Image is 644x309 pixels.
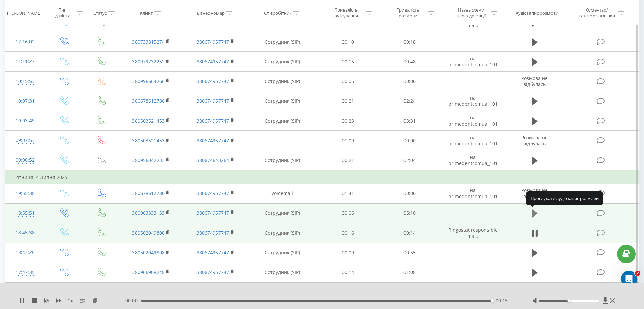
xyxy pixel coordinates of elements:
[196,98,229,104] a: 380674957747
[125,297,141,304] span: 00:00
[317,243,379,263] td: 00:09
[132,58,165,65] a: 380979732252
[248,243,317,263] td: Сотрудник (SIP)
[248,150,317,170] td: Сотрудник (SIP)
[132,249,165,256] a: 380502049808
[196,190,229,197] a: 380674957747
[317,184,379,203] td: 01:41
[328,7,365,19] div: Тривалість очікування
[248,203,317,223] td: Сотрудник (SIP)
[379,184,441,203] td: 00:00
[196,269,229,275] a: 380674957747
[248,52,317,71] td: Сотрудник (SIP)
[132,39,165,45] a: 380733815274
[196,157,229,163] a: 380674643264
[379,243,441,263] td: 00:55
[379,223,441,243] td: 00:14
[248,91,317,111] td: Сотрудник (SIP)
[317,111,379,131] td: 00:23
[196,210,229,216] a: 380674957747
[496,297,508,304] span: 00:15
[248,282,317,302] td: Сотрудник (SIP)
[196,78,229,84] a: 380674957747
[132,210,165,216] a: 380963333133
[12,95,38,108] div: 10:07:31
[7,10,41,16] div: [PERSON_NAME]
[196,137,229,144] a: 380674957747
[196,58,229,65] a: 380674957747
[12,75,38,88] div: 10:15:53
[132,190,165,197] a: 380678612780
[12,55,38,68] div: 11:11:27
[12,187,38,200] div: 19:55:38
[317,71,379,91] td: 00:05
[317,32,379,52] td: 00:10
[441,52,505,71] td: на primedentcomua_101
[12,134,38,147] div: 09:37:53
[577,7,617,19] div: Коментар/категорія дзвінка
[196,230,229,236] a: 380674957747
[12,207,38,220] div: 18:55:51
[441,91,505,111] td: на primedentcomua_101
[93,10,107,16] div: Статус
[441,131,505,150] td: на primedentcomua_101
[448,16,498,28] span: Ringostat responsible ma...
[196,118,229,124] a: 380674957747
[379,203,441,223] td: 05:10
[12,246,38,259] div: 18:43:26
[453,7,489,19] div: Назва схеми переадресації
[317,52,379,71] td: 00:15
[441,150,505,170] td: на primedentcomua_101
[390,7,426,19] div: Тривалість розмови
[248,184,317,203] td: Voicemail
[379,282,441,302] td: 00:39
[12,35,38,48] div: 12:16:02
[441,111,505,131] td: на primedentcomua_101
[248,71,317,91] td: Сотрудник (SIP)
[51,7,75,19] div: Тип дзвінка
[317,223,379,243] td: 00:16
[12,226,38,240] div: 18:45:38
[248,263,317,282] td: Сотрудник (SIP)
[5,170,639,184] td: П’ятниця, 4 Липня 2025
[317,203,379,223] td: 00:06
[196,249,229,256] a: 380674957747
[132,137,165,144] a: 380503521453
[132,78,165,84] a: 380996664266
[248,32,317,52] td: Сотрудник (SIP)
[132,230,165,236] a: 380502049808
[516,10,558,16] div: Аудіозапис розмови
[12,153,38,167] div: 09:06:52
[132,269,165,275] a: 380966908248
[521,187,548,200] span: Розмова не відбулась
[491,299,494,302] div: Accessibility label
[621,271,637,287] iframe: Intercom live chat
[248,111,317,131] td: Сотрудник (SIP)
[132,157,165,163] a: 380956042233
[317,131,379,150] td: 01:09
[12,266,38,279] div: 17:47:35
[317,282,379,302] td: 00:15
[568,299,570,302] div: Accessibility label
[379,150,441,170] td: 02:04
[132,98,165,104] a: 380678612780
[196,39,229,45] a: 380674957747
[521,134,548,147] span: Розмова не відбулась
[441,184,505,203] td: на primedentcomua_101
[317,150,379,170] td: 00:21
[379,111,441,131] td: 03:31
[12,114,38,127] div: 10:03:49
[379,71,441,91] td: 00:00
[197,10,225,16] div: Бізнес номер
[379,32,441,52] td: 00:18
[379,91,441,111] td: 02:24
[140,10,153,16] div: Клієнт
[526,191,603,205] div: Прослухати аудіозапис розмови
[317,91,379,111] td: 00:21
[132,118,165,124] a: 380503521453
[68,297,73,304] span: 2 x
[521,75,548,87] span: Розмова не відбулась
[379,131,441,150] td: 00:00
[635,271,640,276] span: 2
[379,263,441,282] td: 01:08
